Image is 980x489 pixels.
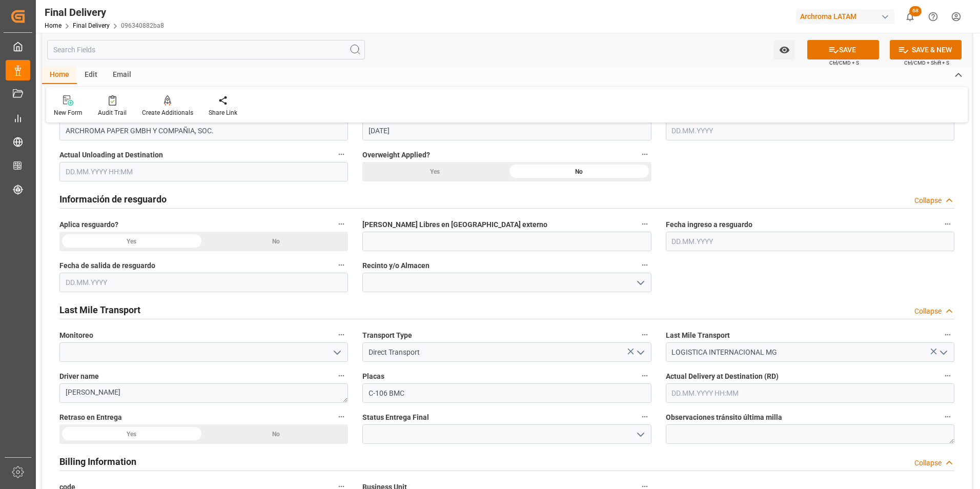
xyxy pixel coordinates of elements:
button: Aplica resguardo? [335,217,348,231]
div: Create Additionals [142,108,193,117]
input: Search Fields [47,40,365,59]
span: Observaciones tránsito última milla [666,412,782,423]
div: Email [105,67,139,84]
span: Transport Type [362,330,412,341]
h2: Información de resguardo [59,192,167,206]
button: show 68 new notifications [899,5,922,28]
button: Actual Delivery at Destination (RD) [941,369,954,382]
span: Last Mile Transport [666,330,730,341]
div: Collapse [914,195,942,206]
span: Placas [362,371,384,382]
button: SAVE & NEW [890,40,962,59]
button: open menu [632,344,647,360]
button: open menu [632,426,647,442]
button: Last Mile Transport [941,328,954,341]
div: Share Link [209,108,237,117]
a: Final Delivery [73,22,110,29]
button: open menu [935,344,950,360]
button: Placas [638,369,651,382]
span: Driver name [59,371,99,382]
span: Retraso en Entrega [59,412,122,423]
div: Archroma LATAM [796,9,894,24]
button: Retraso en Entrega [335,410,348,423]
span: Ctrl/CMD + Shift + S [904,59,949,67]
div: Final Delivery [45,5,164,20]
span: Monitoreo [59,330,93,341]
button: SAVE [807,40,879,59]
input: DD.MM.YYYY [59,273,348,292]
h2: Billing Information [59,455,136,468]
div: Yes [59,232,204,251]
div: No [204,424,349,444]
button: Driver name [335,369,348,382]
button: Recinto y/o Almacen [638,258,651,272]
span: Actual Delivery at Destination (RD) [666,371,779,382]
span: Actual Unloading at Destination [59,150,163,160]
button: Observaciones tránsito última milla [941,410,954,423]
span: Overweight Applied? [362,150,430,160]
button: open menu [329,344,344,360]
button: open menu [632,275,647,291]
div: Edit [77,67,105,84]
input: DD.MM.YYYY HH:MM [59,162,348,181]
button: open menu [774,40,795,59]
input: DD.MM.YYYY [362,121,651,140]
a: Home [45,22,62,29]
button: Archroma LATAM [796,7,899,26]
button: Actual Unloading at Destination [335,148,348,161]
div: Collapse [914,458,942,468]
span: Fecha ingreso a resguardo [666,219,752,230]
div: Home [42,67,77,84]
span: Ctrl/CMD + S [829,59,859,67]
button: Monitoreo [335,328,348,341]
span: [PERSON_NAME] Libres en [GEOGRAPHIC_DATA] externo [362,219,547,230]
button: [PERSON_NAME] Libres en [GEOGRAPHIC_DATA] externo [638,217,651,231]
div: New Form [54,108,83,117]
button: Status Entrega Final [638,410,651,423]
textarea: [PERSON_NAME] [59,383,348,403]
span: 68 [909,6,922,16]
div: Audit Trail [98,108,127,117]
div: Collapse [914,306,942,317]
div: No [204,232,349,251]
h2: Last Mile Transport [59,303,140,317]
span: Status Entrega Final [362,412,429,423]
div: Yes [59,424,204,444]
input: DD.MM.YYYY [666,232,954,251]
span: Aplica resguardo? [59,219,118,230]
input: DD.MM.YYYY [666,121,954,140]
input: DD.MM.YYYY HH:MM [666,383,954,403]
div: No [507,162,651,181]
span: Recinto y/o Almacen [362,260,430,271]
span: Fecha de salida de resguardo [59,260,155,271]
button: Transport Type [638,328,651,341]
button: Help Center [922,5,945,28]
button: Fecha ingreso a resguardo [941,217,954,231]
button: Overweight Applied? [638,148,651,161]
div: Yes [362,162,507,181]
button: Fecha de salida de resguardo [335,258,348,272]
